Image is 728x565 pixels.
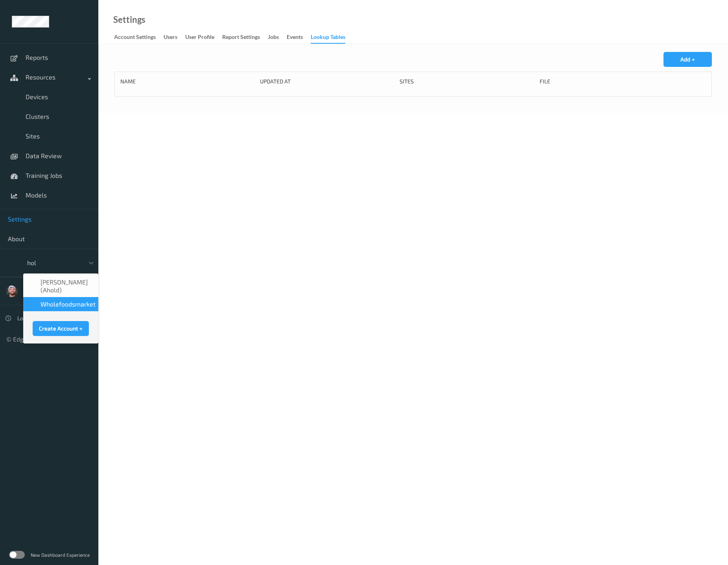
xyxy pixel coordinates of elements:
[114,32,164,43] a: Account Settings
[120,78,254,85] div: Name
[164,32,185,43] a: users
[185,33,214,43] div: User Profile
[663,52,712,67] button: Add +
[268,33,279,43] div: Jobs
[222,32,268,43] a: Report Settings
[287,32,311,43] a: events
[540,78,674,85] div: File
[260,78,394,85] div: Updated At
[114,33,156,43] div: Account Settings
[185,32,222,43] a: User Profile
[311,33,345,44] div: Lookup Tables
[400,78,534,85] div: Sites
[663,56,712,63] a: Add +
[164,33,177,43] div: users
[113,16,146,24] a: Settings
[222,33,260,43] div: Report Settings
[311,32,353,44] a: Lookup Tables
[268,32,287,43] a: Jobs
[287,33,303,43] div: events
